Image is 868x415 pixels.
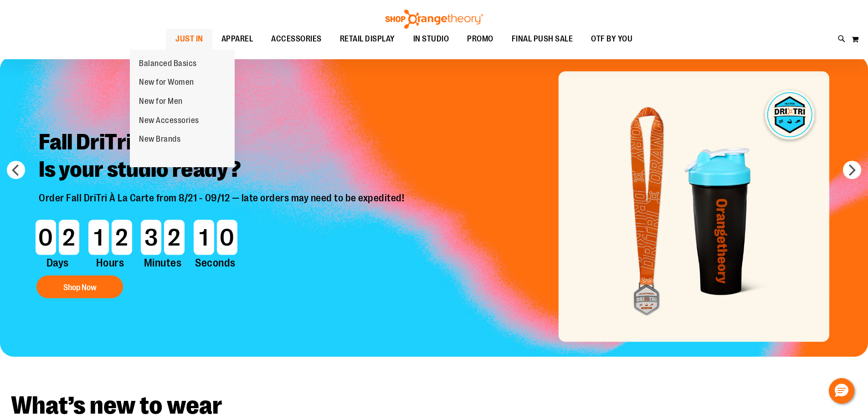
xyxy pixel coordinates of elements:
a: Balanced Basics [130,54,206,73]
span: 0 [36,220,56,255]
span: PROMO [467,29,493,49]
span: 0 [217,220,237,255]
span: 2 [112,220,132,255]
span: 3 [141,220,161,255]
a: IN STUDIO [404,29,458,50]
span: ACCESSORIES [271,29,322,49]
a: ACCESSORIES [262,29,331,50]
a: New Brands [130,130,190,149]
span: Seconds [192,255,239,271]
a: APPAREL [212,29,262,50]
h2: Fall DriTri Is Here! Is your studio ready? [32,121,413,192]
button: Hello, have a question? Let’s chat. [829,378,854,404]
span: Days [34,255,81,271]
span: Balanced Basics [139,59,197,70]
span: RETAIL DISPLAY [340,29,395,49]
span: New for Women [139,77,194,89]
span: Hours [87,255,134,271]
span: New for Men [139,97,183,108]
button: prev [7,161,25,179]
span: 1 [194,220,214,255]
span: FINAL PUSH SALE [512,29,573,49]
a: RETAIL DISPLAY [331,29,404,50]
p: Order Fall DriTri À La Carte from 8/21 - 09/12 — late orders may need to be expedited! [32,192,413,215]
button: Shop Now [36,275,123,298]
span: 1 [88,220,109,255]
span: Minutes [139,255,186,271]
span: New Accessories [139,116,199,127]
a: Fall DriTri Is Here!Is your studio ready? Order Fall DriTri À La Carte from 8/21 - 09/12 — late o... [32,121,413,302]
span: APPAREL [221,29,253,49]
span: OTF BY YOU [591,29,632,49]
a: FINAL PUSH SALE [503,29,582,50]
a: JUST IN [166,29,212,50]
a: New for Women [130,73,203,92]
span: IN STUDIO [413,29,449,49]
span: 2 [164,220,185,255]
button: next [843,161,861,179]
a: New Accessories [130,111,208,130]
a: OTF BY YOU [582,29,642,50]
span: New Brands [139,134,180,146]
a: New for Men [130,92,192,111]
span: 2 [59,220,79,255]
ul: JUST IN [130,50,235,168]
img: Shop Orangetheory [384,10,484,29]
a: PROMO [458,29,503,50]
span: JUST IN [175,29,203,49]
